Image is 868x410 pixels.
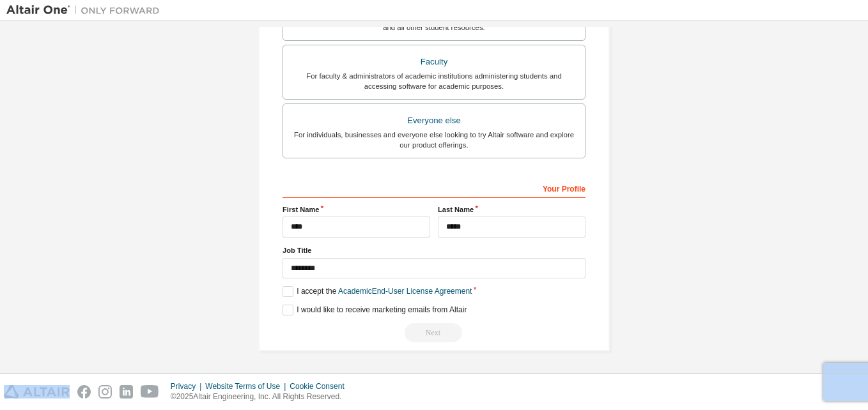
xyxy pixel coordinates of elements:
div: Cookie Consent [290,381,352,391]
img: Altair One [6,4,166,17]
img: instagram.svg [98,385,112,399]
div: You need to provide your academic email [283,323,585,342]
p: © 2025 Altair Engineering, Inc. All Rights Reserved. [171,391,352,402]
div: Everyone else [291,112,577,130]
div: For individuals, businesses and everyone else looking to try Altair software and explore our prod... [291,130,577,150]
label: Last Name [438,204,585,215]
img: youtube.svg [141,385,159,399]
label: First Name [283,204,430,215]
img: altair_logo.svg [4,385,70,399]
a: Academic End-User License Agreement [338,287,472,296]
div: Faculty [291,53,577,71]
label: Job Title [283,245,585,255]
img: linkedin.svg [120,385,133,399]
div: Privacy [171,381,205,391]
div: Your Profile [283,178,585,198]
img: facebook.svg [77,385,91,399]
label: I would like to receive marketing emails from Altair [283,305,467,315]
label: I accept the [283,286,472,297]
div: For faculty & administrators of academic institutions administering students and accessing softwa... [291,71,577,91]
div: Website Terms of Use [205,381,290,391]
